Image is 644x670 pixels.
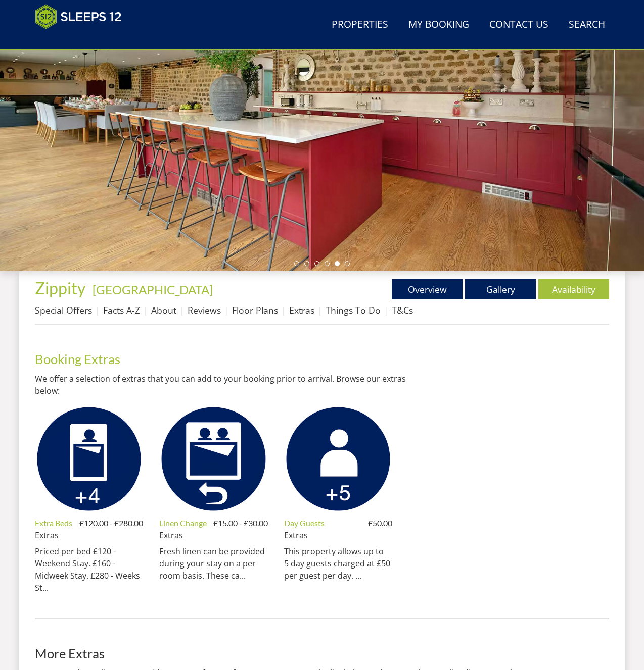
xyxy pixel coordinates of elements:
img: Linen Change [159,405,267,513]
a: Linen Change [159,518,207,528]
a: Extras [284,530,308,541]
iframe: Customer reviews powered by Trustpilot [30,35,136,44]
a: T&Cs [392,304,413,316]
a: Extra Beds [35,518,72,528]
a: Availability [538,279,609,299]
p: We offer a selection of extras that you can add to your booking prior to arrival. Browse our extr... [35,373,412,397]
a: Properties [328,14,392,36]
a: Gallery [465,279,536,299]
a: Things To Do [326,304,381,316]
a: Floor Plans [232,304,278,316]
a: Facts A-Z [103,304,140,316]
h4: £50.00 [368,517,392,529]
a: Zippity [35,278,88,298]
a: My Booking [404,14,473,36]
a: Extras [159,530,183,541]
a: Day Guests [284,518,325,528]
span: Zippity [35,278,85,298]
a: Extras [35,530,59,541]
a: Reviews [188,304,221,316]
h2: More Extras [35,646,609,660]
a: Contact Us [485,14,553,36]
p: This property allows up to 5 day guests charged at £50 per guest per day. ... [284,545,392,582]
a: Search [565,14,609,36]
p: Priced per bed £120 - Weekend Stay. £160 - Midweek Stay. £280 - Weeks St... [35,545,143,594]
a: About [151,304,176,316]
p: Fresh linen can be provided during your stay on a per room basis. These ca... [159,545,267,582]
a: Overview [392,279,463,299]
span: - [88,282,213,297]
a: Extras [289,304,314,316]
img: Sleeps 12 [35,4,122,29]
h4: £15.00 - £30.00 [213,517,268,529]
a: [GEOGRAPHIC_DATA] [93,282,213,297]
a: Special Offers [35,304,92,316]
h4: £120.00 - £280.00 [79,517,143,529]
a: Booking Extras [35,351,120,367]
img: Day Guests [284,405,392,513]
img: Extra Beds [35,405,143,513]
